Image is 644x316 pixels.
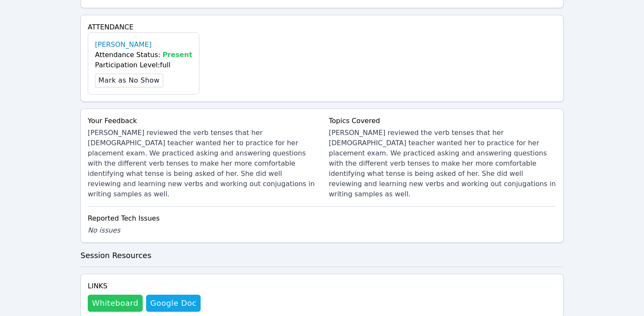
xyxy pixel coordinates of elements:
div: [PERSON_NAME] reviewed the verb tenses that her [DEMOGRAPHIC_DATA] teacher wanted her to practice... [88,128,315,199]
a: [PERSON_NAME] [95,40,152,50]
span: No issues [88,226,120,234]
button: Mark as No Show [95,74,163,87]
span: Present [163,51,193,59]
div: [PERSON_NAME] reviewed the verb tenses that her [DEMOGRAPHIC_DATA] teacher wanted her to practice... [329,128,556,199]
div: Reported Tech Issues [88,213,556,224]
h4: Links [88,281,201,291]
button: Whiteboard [88,295,143,312]
div: Topics Covered [329,116,556,126]
div: Attendance Status: [95,50,192,60]
div: Your Feedback [88,116,315,126]
a: Google Doc [146,295,201,312]
h3: Session Resources [80,250,563,261]
h4: Attendance [88,22,556,32]
div: Participation Level: full [95,60,192,70]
